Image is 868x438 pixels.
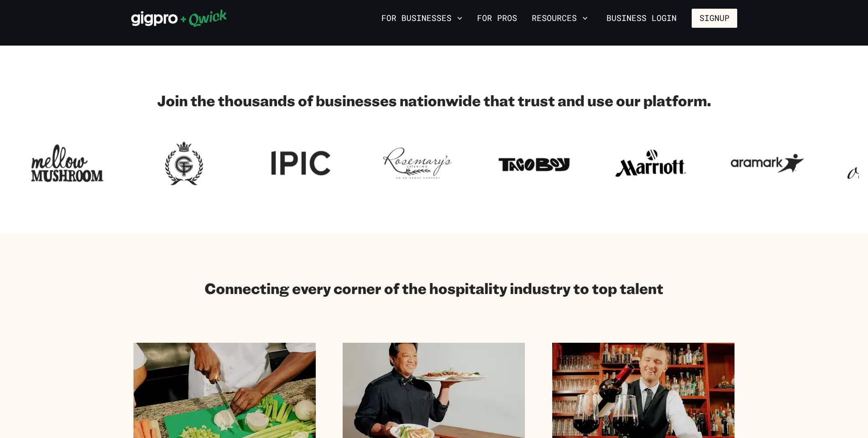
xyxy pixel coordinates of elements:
img: Logo for Marriott [614,139,687,188]
button: For Businesses [378,10,466,26]
h2: Connecting every corner of the hospitality industry to top talent [205,279,663,297]
img: Logo for IPIC [264,139,337,188]
button: Resources [528,10,591,26]
button: Signup [692,9,737,28]
img: Logo for Georgian Terrace [148,139,221,188]
a: Business Login [599,9,684,28]
h2: Join the thousands of businesses nationwide that trust and use our platform. [131,91,737,109]
img: Logo for Rosemary's Catering [381,139,454,188]
a: For Pros [473,10,521,26]
img: Logo for Aramark [731,139,804,188]
img: Logo for Taco Boy [498,139,570,188]
img: Logo for Mellow Mushroom [31,139,104,188]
